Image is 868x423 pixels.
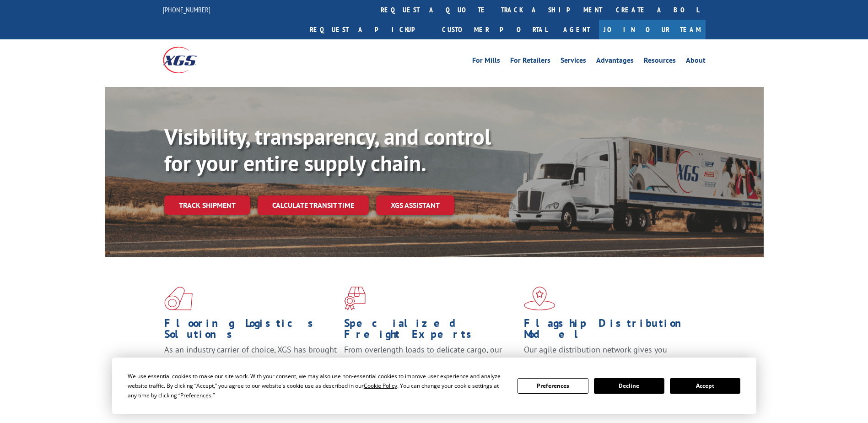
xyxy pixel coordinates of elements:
span: Our agile distribution network gives you nationwide inventory management on demand. [524,344,692,366]
a: Resources [644,57,676,67]
a: Services [561,57,586,67]
div: We use essential cookies to make our site work. With your consent, we may also use non-essential ... [128,371,507,400]
a: XGS ASSISTANT [376,195,454,215]
div: Cookie Consent Prompt [112,358,756,414]
span: Preferences [180,391,211,399]
button: Preferences [518,378,588,394]
img: xgs-icon-focused-on-flooring-red [344,287,366,310]
button: Accept [670,378,740,394]
h1: Specialized Freight Experts [344,318,517,344]
button: Decline [594,378,664,394]
p: From overlength loads to delicate cargo, our experienced staff knows the best way to move your fr... [344,344,517,385]
a: Join Our Team [599,20,706,39]
a: Agent [554,20,599,39]
a: Request a pickup [303,20,435,39]
h1: Flagship Distribution Model [524,318,697,344]
img: xgs-icon-total-supply-chain-intelligence-red [164,287,193,310]
span: Cookie Policy [364,382,397,390]
b: Visibility, transparency, and control for your entire supply chain. [164,122,491,177]
a: About [686,57,706,67]
a: [PHONE_NUMBER] [163,5,210,14]
a: Customer Portal [435,20,554,39]
h1: Flooring Logistics Solutions [164,318,337,344]
a: Calculate transit time [258,195,369,215]
a: Advantages [596,57,634,67]
span: As an industry carrier of choice, XGS has brought innovation and dedication to flooring logistics... [164,344,337,377]
a: Track shipment [164,195,250,215]
a: For Retailers [510,57,550,67]
img: xgs-icon-flagship-distribution-model-red [524,287,555,310]
a: For Mills [472,57,500,67]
